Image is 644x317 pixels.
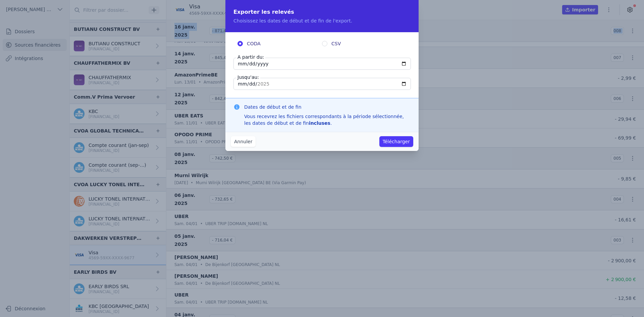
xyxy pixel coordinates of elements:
[236,54,265,60] label: A partir du:
[309,120,330,126] strong: incluses
[322,40,407,47] label: CSV
[331,40,341,47] span: CSV
[237,41,243,46] input: CODA
[244,104,411,110] h3: Dates de début et de fin
[379,136,413,147] button: Télécharger
[247,40,261,47] span: CODA
[236,74,260,81] label: Jusqu'au:
[244,113,411,126] div: Vous recevrez les fichiers correspondants à la période sélectionnée, les dates de début et de fin .
[231,136,256,147] button: Annuler
[237,40,322,47] label: CODA
[233,8,411,16] h2: Exporter les relevés
[322,41,327,46] input: CSV
[233,17,411,24] p: Choisissez les dates de début et de fin de l'export.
